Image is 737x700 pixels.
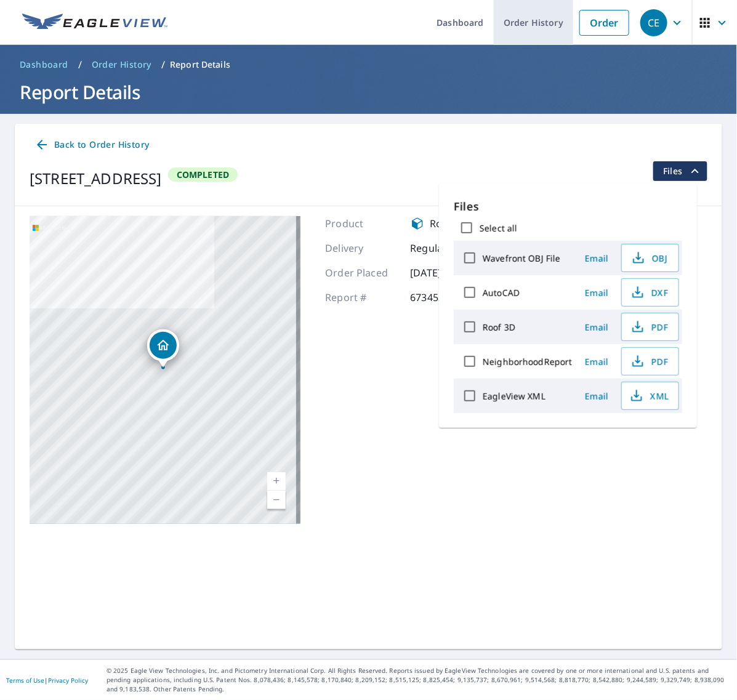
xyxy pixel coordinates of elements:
div: Dropped pin, building 1, Residential property, 633 Merion Ave Upper Darby, PA 19082 [147,329,179,368]
button: XML [621,382,679,410]
a: Back to Order History [30,134,154,156]
a: Nivel actual 17, ampliar [267,472,286,491]
div: Roof [410,216,484,231]
label: Select all [480,222,517,234]
span: Email [582,356,611,368]
p: Delivery [325,241,399,255]
span: PDF [629,320,669,334]
span: PDF [629,354,669,369]
div: [STREET_ADDRESS] [30,167,162,190]
p: | [6,677,88,684]
p: Regular [410,241,484,255]
button: Email [577,387,616,406]
p: Order Placed [325,265,399,280]
p: Product [325,216,399,231]
span: OBJ [629,251,669,265]
a: Terms of Use [6,676,44,685]
nav: breadcrumb [15,55,722,74]
p: Report # [325,290,399,305]
span: Files [663,164,703,179]
label: EagleView XML [483,390,546,402]
span: Email [582,390,611,402]
span: Dashboard [20,58,68,71]
a: Order History [87,55,156,74]
p: Report Details [170,58,230,71]
li: / [78,57,82,72]
label: AutoCAD [483,287,520,299]
li: / [161,57,165,72]
button: Email [577,283,616,302]
h1: Report Details [15,79,722,105]
button: Email [577,352,616,371]
button: filesDropdownBtn-67345367 [653,161,707,181]
span: Email [582,321,611,333]
span: Order History [92,58,151,71]
label: Wavefront OBJ File [483,252,560,264]
span: Email [582,287,611,299]
span: XML [629,388,669,403]
p: [DATE] [410,265,484,280]
a: Nivel actual 17, alejar [267,491,286,509]
p: 67345367 [410,290,484,305]
button: Email [577,318,616,337]
a: Dashboard [15,55,73,74]
button: DXF [621,278,679,307]
label: Roof 3D [483,321,515,333]
button: PDF [621,347,679,376]
button: Email [577,249,616,268]
img: EV Logo [22,14,167,32]
span: Completed [169,169,237,180]
div: CE [640,9,667,36]
a: Privacy Policy [48,676,88,685]
button: PDF [621,313,679,341]
span: DXF [629,285,669,300]
label: NeighborhoodReport [483,356,572,368]
a: Order [579,10,629,36]
p: Files [454,198,682,215]
button: OBJ [621,244,679,272]
span: Email [582,252,611,264]
span: Back to Order History [34,137,149,153]
p: © 2025 Eagle View Technologies, Inc. and Pictometry International Corp. All Rights Reserved. Repo... [107,666,731,694]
